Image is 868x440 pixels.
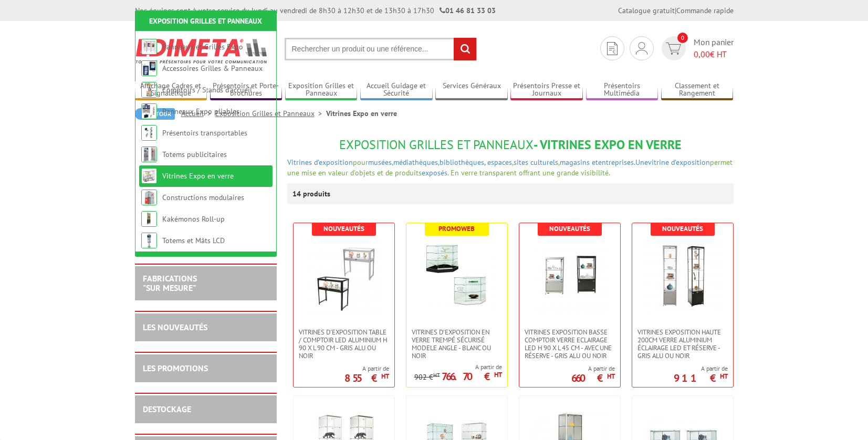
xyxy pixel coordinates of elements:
input: Rechercher un produit ou une référence... [285,38,477,60]
a: devis rapide 0 Mon panier 0,00€ HT [659,36,734,60]
span: € HT [694,48,734,60]
sup: HT [433,371,440,379]
p: 911 € [674,375,728,381]
img: VITRINES D’EXPOSITION EN VERRE TREMPÉ SÉCURISÉ MODELE ANGLE - BLANC OU NOIR [420,239,494,312]
a: Catalogue gratuit [618,6,675,15]
a: DESTOCKAGE [143,404,191,414]
a: Classement et Rangement [661,81,734,99]
b: Nouveautés [662,224,703,233]
b: Nouveautés [323,224,364,233]
span: VITRINES EXPOSITION HAUTE 200cm VERRE ALUMINIUM ÉCLAIRAGE LED ET RÉSERVE - GRIS ALU OU NOIR [637,328,728,360]
img: Vitrines Expo en verre [141,168,157,184]
sup: HT [607,372,615,381]
span: 0 [677,33,688,43]
span: A partir de [571,364,615,373]
a: Accessoires Grilles & Panneaux [162,64,263,73]
a: sites culturels [514,158,558,167]
a: exposés [422,168,447,177]
p: 660 € [571,375,615,381]
img: Panneaux et Grilles Expo [141,39,157,55]
h1: - Vitrines Expo en verre [287,138,734,152]
font: permet une mise en valeur d'objets et de produits . En verre transparent offrant une grande visib... [287,158,733,177]
sup: HT [720,372,728,381]
a: Commande rapide [676,6,734,15]
a: Constructions modulaires [162,193,244,202]
img: VITRINES EXPOSITION HAUTE 200cm VERRE ALUMINIUM ÉCLAIRAGE LED ET RÉSERVE - GRIS ALU OU NOIR [646,239,719,312]
a: , espaces [484,158,512,167]
span: A partir de [674,364,728,373]
a: VITRINES EXPOSITION BASSE COMPTOIR VERRE ECLAIRAGE LED H 90 x L 45 CM - AVEC UNE RÉSERVE - GRIS A... [519,328,620,360]
a: bibliothèques [440,158,484,167]
a: Panneaux Expo pliables [162,107,239,116]
div: | [618,5,734,16]
a: Totems et Mâts LCD [162,236,225,245]
a: Comptoirs / Stands d'accueil [162,85,252,95]
a: Vitrines Expo en verre [162,171,234,181]
img: Accessoires Grilles & Panneaux [141,60,157,76]
span: Vitrines d'exposition table / comptoir LED Aluminium H 90 x L 90 cm - Gris Alu ou Noir [299,328,389,360]
a: Exposition Grilles et Panneaux [285,81,358,99]
a: Services Généraux [435,81,508,99]
a: Affichage Cadres et Signalétique [135,81,207,99]
a: Présentoirs et Porte-brochures [210,81,283,99]
span: Exposition Grilles et Panneaux [339,137,534,153]
a: VITRINES EXPOSITION HAUTE 200cm VERRE ALUMINIUM ÉCLAIRAGE LED ET RÉSERVE - GRIS ALU OU NOIR [632,328,733,360]
p: 766.70 € [442,373,502,380]
img: Totems publicitaires [141,146,157,162]
sup: HT [494,370,502,379]
img: devis rapide [666,43,681,55]
sup: HT [381,372,389,381]
img: Kakémonos Roll-up [141,211,157,227]
a: Vitrines d'exposition table / comptoir LED Aluminium H 90 x L 90 cm - Gris Alu ou Noir [294,328,394,360]
span: A partir de [344,364,389,373]
a: médiathèques [393,158,438,167]
span: pour , , , , [353,158,635,167]
img: devis rapide [636,42,647,55]
a: VITRINES D’EXPOSITION EN VERRE TREMPÉ SÉCURISÉ MODELE ANGLE - BLANC OU NOIR [406,328,507,360]
img: Présentoirs transportables [141,125,157,141]
a: Exposition Grilles et Panneaux [149,16,262,26]
a: Totems publicitaires [162,150,227,159]
a: magasins et [560,158,598,167]
a: musées [368,158,392,167]
img: Totems et Mâts LCD [141,233,157,248]
img: VITRINES EXPOSITION BASSE COMPTOIR VERRE ECLAIRAGE LED H 90 x L 45 CM - AVEC UNE RÉSERVE - GRIS A... [533,239,606,312]
a: FABRICATIONS"Sur Mesure" [143,273,197,293]
span: 0,00 [694,49,710,59]
a: Présentoirs transportables [162,128,247,138]
span: VITRINES EXPOSITION BASSE COMPTOIR VERRE ECLAIRAGE LED H 90 x L 45 CM - AVEC UNE RÉSERVE - GRIS A... [525,328,615,360]
p: 902 € [414,373,440,381]
strong: 01 46 81 33 03 [440,6,496,15]
a: entreprises. [598,158,635,167]
a: Panneaux et Grilles Expo [162,42,243,51]
a: Présentoirs Presse et Journaux [510,81,583,99]
a: LES PROMOTIONS [143,363,208,373]
a: vitrine d'exposition [648,158,710,167]
a: Exposition Grilles et Panneaux [215,109,326,118]
p: 855 € [344,375,389,381]
span: A partir de [414,363,502,371]
img: Constructions modulaires [141,190,157,205]
img: Vitrines d'exposition table / comptoir LED Aluminium H 90 x L 90 cm - Gris Alu ou Noir [307,239,381,312]
a: Vitrines d'exposition [287,158,353,167]
b: Nouveautés [549,224,590,233]
span: Mon panier [694,36,734,60]
a: Kakémonos Roll-up [162,214,225,224]
a: Présentoirs Multimédia [586,81,658,99]
img: Panneaux Expo pliables [141,103,157,119]
input: rechercher [454,38,476,60]
a: LES NOUVEAUTÉS [143,322,207,332]
img: devis rapide [607,42,618,55]
a: Accueil Guidage et Sécurité [360,81,433,99]
p: 14 produits [292,183,332,204]
span: VITRINES D’EXPOSITION EN VERRE TREMPÉ SÉCURISÉ MODELE ANGLE - BLANC OU NOIR [412,328,502,360]
div: Nos équipes sont à votre service du lundi au vendredi de 8h30 à 12h30 et de 13h30 à 17h30 [135,5,496,16]
li: Vitrines Expo en verre [326,108,397,119]
a: Une [635,158,648,167]
b: Promoweb [438,224,475,233]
